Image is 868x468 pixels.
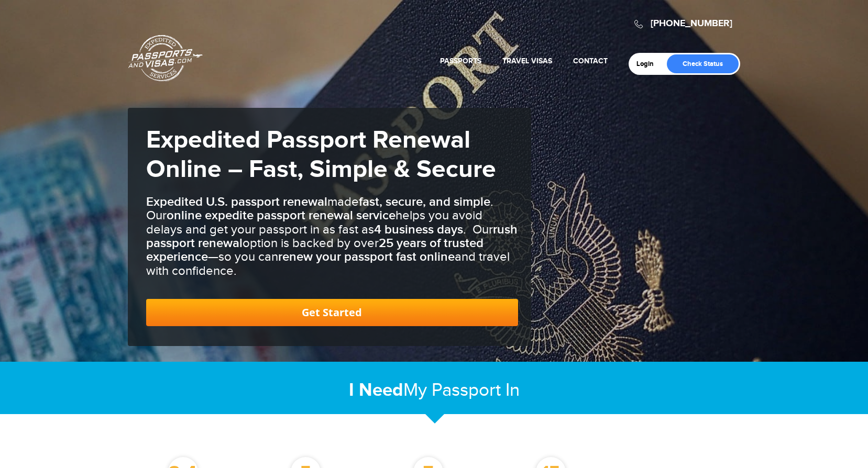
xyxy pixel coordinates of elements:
b: rush passport renewal [146,222,518,251]
span: Passport In [432,380,520,401]
a: Passports [440,57,481,65]
a: Check Status [667,54,739,73]
strong: I Need [349,379,403,402]
strong: Expedited Passport Renewal Online – Fast, Simple & Secure [146,125,496,185]
h2: My [128,379,741,402]
a: Passports & [DOMAIN_NAME] [128,35,203,82]
h3: made . Our helps you avoid delays and get your passport in as fast as . Our option is backed by o... [146,195,518,278]
b: 25 years of trusted experience [146,236,484,264]
b: online expedite passport renewal service [167,208,395,223]
a: Get Started [146,299,518,326]
b: 4 business days [374,222,463,237]
a: [PHONE_NUMBER] [651,18,732,29]
b: renew your passport fast online [278,249,455,264]
b: fast, secure, and simple [359,194,490,209]
b: Expedited U.S. passport renewal [146,194,327,209]
a: Travel Visas [502,57,552,65]
a: Contact [573,57,608,65]
a: Login [636,60,661,68]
